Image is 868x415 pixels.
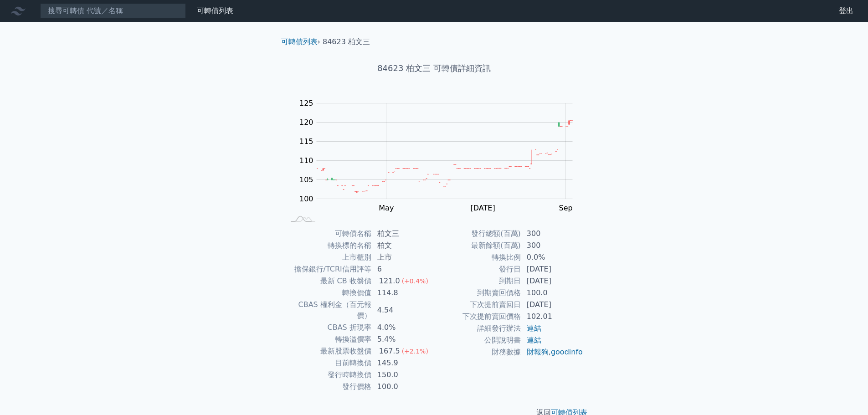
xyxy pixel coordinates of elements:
td: [DATE] [521,263,584,275]
td: 300 [521,240,584,251]
td: 150.0 [372,369,434,381]
div: 167.5 [377,346,402,357]
td: 轉換標的名稱 [285,240,372,251]
td: [DATE] [521,299,584,311]
tspan: 110 [299,156,313,165]
td: 到期日 [434,275,521,287]
g: Chart [295,99,586,212]
td: 轉換價值 [285,287,372,299]
a: 連結 [527,324,541,333]
a: 可轉債列表 [281,37,318,46]
td: 財務數據 [434,346,521,358]
td: 柏文三 [372,228,434,240]
td: CBAS 折現率 [285,322,372,333]
a: goodinfo [551,348,583,356]
td: 最新餘額(百萬) [434,240,521,251]
td: 上市 [372,251,434,263]
td: , [521,346,584,358]
td: 最新 CB 收盤價 [285,275,372,287]
td: 100.0 [521,287,584,299]
tspan: 115 [299,137,313,146]
td: 102.01 [521,311,584,323]
li: 84623 柏文三 [323,36,370,47]
tspan: 125 [299,99,313,108]
td: 公開說明書 [434,334,521,346]
td: 0.0% [521,251,584,263]
td: 6 [372,263,434,275]
td: CBAS 權利金（百元報價） [285,299,372,322]
td: 目前轉換價 [285,357,372,369]
td: 柏文 [372,240,434,251]
g: Series [317,121,572,193]
tspan: 105 [299,175,313,184]
td: 發行價格 [285,381,372,393]
span: (+2.1%) [402,348,428,355]
td: 100.0 [372,381,434,393]
td: 4.0% [372,322,434,333]
td: 發行日 [434,263,521,275]
a: 可轉債列表 [197,6,233,15]
tspan: Sep [559,204,573,212]
tspan: May [379,204,394,212]
td: 發行總額(百萬) [434,228,521,240]
a: 連結 [527,336,541,344]
td: 最新股票收盤價 [285,345,372,357]
tspan: [DATE] [471,204,495,212]
td: 發行時轉換價 [285,369,372,381]
td: 4.54 [372,299,434,322]
td: 可轉債名稱 [285,228,372,240]
td: 下次提前賣回日 [434,299,521,311]
td: 145.9 [372,357,434,369]
tspan: 100 [299,195,313,203]
a: 財報狗 [527,348,549,356]
td: 擔保銀行/TCRI信用評等 [285,263,372,275]
input: 搜尋可轉債 代號／名稱 [40,3,186,19]
td: 300 [521,228,584,240]
td: [DATE] [521,275,584,287]
td: 詳細發行辦法 [434,323,521,334]
td: 5.4% [372,333,434,345]
div: 121.0 [377,276,402,287]
a: 登出 [832,4,861,18]
td: 轉換溢價率 [285,333,372,345]
h1: 84623 柏文三 可轉債詳細資訊 [274,62,595,75]
td: 到期賣回價格 [434,287,521,299]
tspan: 120 [299,118,313,127]
li: › [281,36,320,47]
span: (+0.4%) [402,277,428,285]
td: 轉換比例 [434,251,521,263]
td: 下次提前賣回價格 [434,311,521,323]
td: 114.8 [372,287,434,299]
td: 上市櫃別 [285,251,372,263]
